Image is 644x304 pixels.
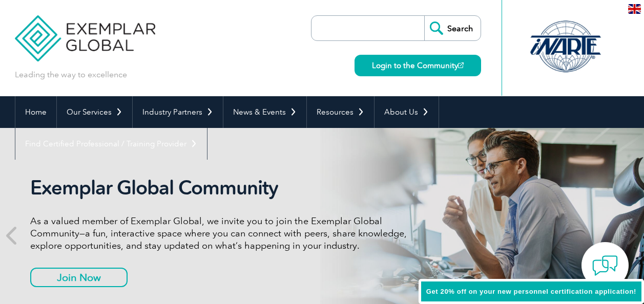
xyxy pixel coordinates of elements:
a: News & Events [223,96,306,128]
a: Resources [307,96,374,128]
a: Industry Partners [133,96,223,128]
h2: Exemplar Global Community [30,176,414,200]
img: en [628,4,641,14]
a: Our Services [57,96,132,128]
img: open_square.png [458,62,464,68]
a: Find Certified Professional / Training Provider [15,128,207,160]
img: contact-chat.png [592,253,618,278]
a: Login to the Community [355,55,481,76]
p: As a valued member of Exemplar Global, we invite you to join the Exemplar Global Community—a fun,... [30,215,414,252]
a: Join Now [30,268,128,287]
a: About Us [375,96,439,128]
input: Search [424,16,481,40]
span: Get 20% off on your new personnel certification application! [426,288,636,295]
p: Leading the way to excellence [15,69,127,80]
a: Home [15,96,56,128]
